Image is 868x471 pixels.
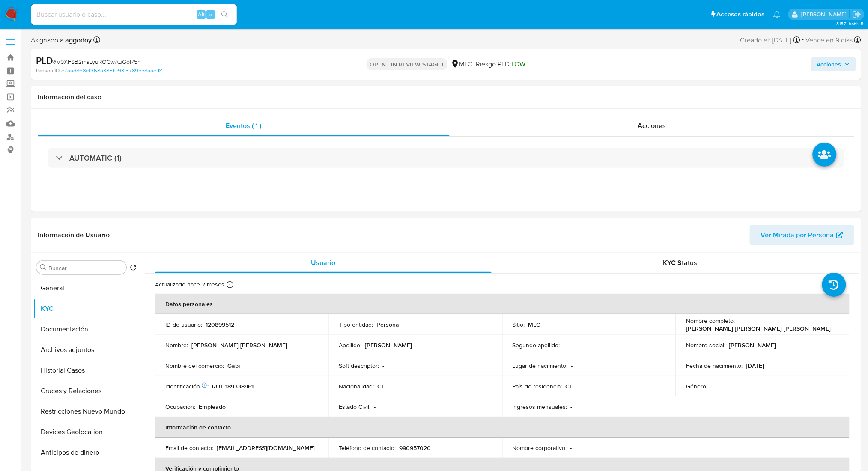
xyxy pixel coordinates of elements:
[513,444,567,452] p: Nombre corporativo :
[566,382,573,390] p: CL
[63,35,92,45] b: aggodoy
[61,67,162,75] a: e7aad868e1968a3851093f5789bb8aae
[686,362,743,370] p: Fecha de nacimiento :
[564,341,565,349] p: -
[206,321,234,328] p: 120899512
[513,341,560,349] p: Segundo apellido :
[339,403,370,411] p: Estado Civil :
[217,444,315,452] p: [EMAIL_ADDRESS][DOMAIN_NAME]
[853,10,862,19] a: Salir
[717,10,765,19] span: Accesos rápidos
[528,321,541,328] p: MLC
[40,264,47,271] button: Buscar
[33,442,140,463] button: Anticipos de dinero
[48,264,123,272] input: Buscar
[38,93,854,101] h1: Información del caso
[165,382,209,390] p: Identificación :
[36,54,53,67] b: PLD
[130,264,137,274] button: Volver al orden por defecto
[801,10,850,18] p: agustina.godoy@mercadolibre.com
[571,362,573,370] p: -
[33,278,140,298] button: General
[365,341,412,349] p: [PERSON_NAME]
[512,59,526,69] span: LOW
[165,341,188,349] p: Nombre :
[155,280,224,289] p: Actualizado hace 2 meses
[311,258,336,268] span: Usuario
[165,403,195,411] p: Ocupación :
[686,341,725,349] p: Nombre social :
[165,444,213,452] p: Email de contacto :
[513,321,525,328] p: Sitio :
[227,362,240,370] p: Gabi
[69,153,122,163] h3: AUTOMATIC (1)
[216,9,233,21] button: search-icon
[811,57,856,71] button: Acciones
[376,321,399,328] p: Persona
[198,10,205,18] span: Alt
[155,417,850,438] th: Información de contacto
[339,444,396,452] p: Teléfono de contacto :
[451,60,473,69] div: MLC
[339,362,379,370] p: Soft descriptor :
[729,341,776,349] p: [PERSON_NAME]
[802,34,804,46] span: -
[513,403,567,411] p: Ingresos mensuales :
[33,401,140,422] button: Restricciones Nuevo Mundo
[761,225,834,245] span: Ver Mirada por Persona
[33,298,140,319] button: KYC
[31,9,237,20] input: Buscar usuario o caso...
[367,58,447,70] p: OPEN - IN REVIEW STAGE I
[399,444,431,452] p: 990957020
[339,341,361,349] p: Apellido :
[571,403,573,411] p: -
[165,321,202,328] p: ID de usuario :
[513,382,562,390] p: País de residencia :
[212,382,254,390] p: RUT 189338961
[38,231,110,239] h1: Información de Usuario
[33,340,140,360] button: Archivos adjuntos
[48,148,844,168] div: AUTOMATIC (1)
[33,381,140,401] button: Cruces y Relaciones
[33,360,140,381] button: Historial Casos
[382,362,384,370] p: -
[31,36,92,45] span: Asignado a
[33,422,140,442] button: Devices Geolocation
[155,294,850,314] th: Datos personales
[686,317,735,325] p: Nombre completo :
[686,382,707,390] p: Género :
[773,11,781,18] a: Notificaciones
[570,444,572,452] p: -
[806,36,853,45] span: Vence en 9 días
[746,362,764,370] p: [DATE]
[53,57,141,66] span: # V9XFSB2maLyuROCwAuGoI75n
[374,403,376,411] p: -
[36,67,60,75] b: Person ID
[817,57,841,71] span: Acciones
[165,362,224,370] p: Nombre del comercio :
[513,362,568,370] p: Lugar de nacimiento :
[740,34,800,46] div: Creado el: [DATE]
[663,258,698,268] span: KYC Status
[711,382,713,390] p: -
[750,225,854,245] button: Ver Mirada por Persona
[199,403,226,411] p: Empleado
[339,321,373,328] p: Tipo entidad :
[638,121,666,131] span: Acciones
[191,341,287,349] p: [PERSON_NAME] [PERSON_NAME]
[339,382,374,390] p: Nacionalidad :
[377,382,385,390] p: CL
[686,325,831,332] p: [PERSON_NAME] [PERSON_NAME] [PERSON_NAME]
[476,60,526,69] span: Riesgo PLD:
[209,10,212,18] span: s
[226,121,262,131] span: Eventos ( 1 )
[33,319,140,340] button: Documentación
